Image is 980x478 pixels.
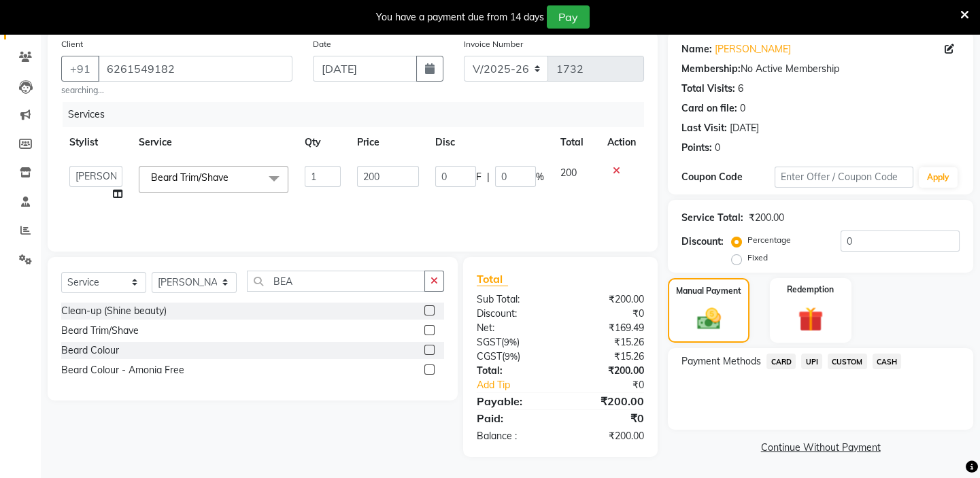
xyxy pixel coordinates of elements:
div: ₹169.49 [560,321,654,335]
label: Redemption [787,284,834,296]
div: Discount: [681,235,724,249]
div: ₹0 [560,410,654,426]
div: Total Visits: [681,82,735,96]
div: Discount: [467,307,560,321]
div: [DATE] [730,121,759,135]
a: x [229,171,235,184]
th: Service [131,127,297,158]
div: Sub Total: [467,292,560,307]
div: You have a payment due from 14 days [376,10,544,24]
span: % [536,170,544,184]
div: 0 [740,101,745,116]
label: Client [61,38,83,50]
img: _cash.svg [690,305,728,332]
th: Disc [427,127,552,158]
input: Search or Scan [247,271,425,292]
span: Total [477,272,508,286]
div: ₹200.00 [560,292,654,307]
div: ₹0 [576,378,654,392]
th: Qty [297,127,349,158]
div: Beard Trim/Shave [61,324,139,338]
th: Total [552,127,599,158]
div: Points: [681,141,712,155]
span: Payment Methods [681,354,761,369]
span: CASH [873,354,902,369]
div: ₹200.00 [749,211,784,225]
span: Beard Trim/Shave [151,171,229,184]
span: | [487,170,490,184]
div: Membership: [681,62,741,76]
div: Clean-up (Shine beauty) [61,304,167,318]
button: Apply [919,167,958,188]
div: Name: [681,42,712,56]
div: No Active Membership [681,62,960,76]
div: ( ) [467,335,560,349]
div: Balance : [467,429,560,443]
input: Search by Name/Mobile/Email/Code [98,56,292,82]
div: 6 [738,82,743,96]
button: +91 [61,56,99,82]
input: Enter Offer / Coupon Code [775,167,913,188]
div: 0 [715,141,720,155]
div: ₹15.26 [560,335,654,349]
div: ₹200.00 [560,364,654,378]
div: Payable: [467,393,560,409]
div: ₹200.00 [560,429,654,443]
th: Action [599,127,644,158]
span: 200 [560,167,577,179]
th: Stylist [61,127,131,158]
span: 9% [505,351,518,362]
a: [PERSON_NAME] [715,42,791,56]
div: ₹15.26 [560,349,654,364]
span: CGST [477,350,502,362]
a: Add Tip [467,378,576,392]
span: UPI [801,354,822,369]
div: Services [63,102,654,127]
span: CUSTOM [828,354,867,369]
div: Coupon Code [681,170,774,184]
div: Total: [467,364,560,378]
button: Pay [547,5,590,29]
label: Fixed [747,252,768,264]
span: CARD [766,354,796,369]
label: Date [313,38,331,50]
div: ( ) [467,349,560,364]
div: Beard Colour [61,343,119,358]
a: Continue Without Payment [671,441,970,455]
label: Invoice Number [464,38,523,50]
div: ₹200.00 [560,393,654,409]
span: 9% [504,337,517,347]
small: searching... [61,84,292,97]
div: Net: [467,321,560,335]
label: Percentage [747,234,791,246]
div: Last Visit: [681,121,727,135]
th: Price [349,127,427,158]
span: F [476,170,481,184]
span: SGST [477,336,501,348]
div: Card on file: [681,101,737,116]
img: _gift.svg [790,304,831,335]
div: Paid: [467,410,560,426]
div: Service Total: [681,211,743,225]
div: Beard Colour - Amonia Free [61,363,184,377]
label: Manual Payment [676,285,741,297]
div: ₹0 [560,307,654,321]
